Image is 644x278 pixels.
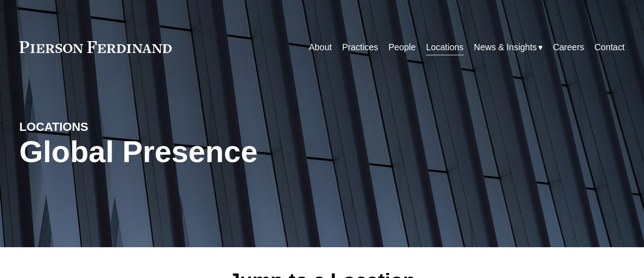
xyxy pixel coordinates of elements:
[19,120,171,134] h4: LOCATIONS
[426,38,464,56] a: Locations
[594,38,625,56] a: Contact
[309,38,332,56] a: About
[19,134,423,169] h1: Global Presence
[474,38,543,56] a: folder dropdown
[342,38,378,56] a: Practices
[553,38,584,56] a: Careers
[388,38,415,56] a: People
[474,39,537,55] span: News & Insights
